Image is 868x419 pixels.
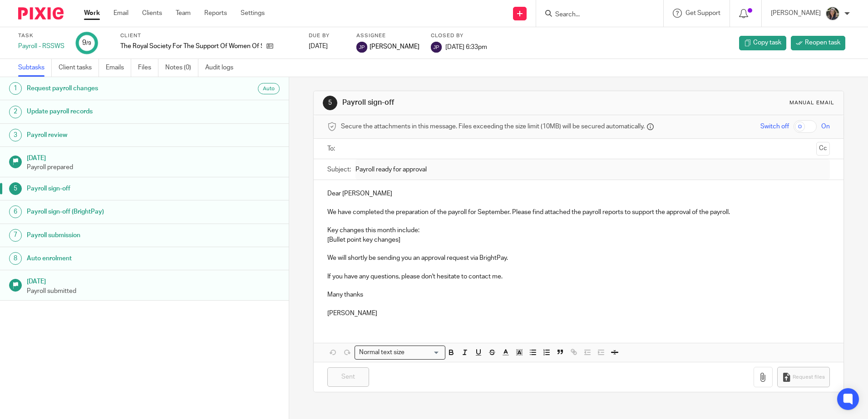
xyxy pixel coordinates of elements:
[241,9,265,18] a: Settings
[205,59,240,77] a: Audit logs
[120,42,262,51] p: The Royal Society For The Support Of Women Of Scotland
[816,142,830,156] button: Cc
[84,9,100,18] a: Work
[142,9,162,18] a: Clients
[309,32,345,39] label: Due by
[27,287,280,296] p: Payroll submitted
[821,122,830,131] span: On
[165,59,198,77] a: Notes (0)
[554,11,636,19] input: Search
[370,42,419,51] span: [PERSON_NAME]
[9,129,22,141] div: 3
[431,32,487,39] label: Closed by
[9,106,22,118] div: 2
[686,10,720,16] span: Get Support
[18,42,64,51] div: Payroll - RSSWS
[327,253,829,263] p: We will shortly be sending you an approval request via BrightPay.
[86,41,91,46] small: /9
[27,151,280,163] h1: [DATE]
[407,348,440,357] input: Search for option
[791,36,845,50] a: Reopen task
[327,290,829,299] p: Many thanks
[356,42,367,53] img: svg%3E
[120,32,297,39] label: Client
[327,208,829,217] p: We have completed the preparation of the payroll for September. Please find attached the payroll ...
[176,9,191,18] a: Team
[106,59,131,77] a: Emails
[138,59,158,77] a: Files
[327,367,369,387] input: Sent
[27,105,196,118] h1: Update payroll records
[18,7,64,19] img: Pixie
[327,144,337,153] label: To:
[9,252,22,265] div: 8
[445,44,487,50] span: [DATE] 6:33pm
[357,348,406,357] span: Normal text size
[27,182,196,195] h1: Payroll sign-off
[323,96,337,110] div: 5
[760,122,789,131] span: Switch off
[27,205,196,219] h1: Payroll sign-off (BrightPay)
[771,9,821,18] p: [PERSON_NAME]
[431,42,442,53] img: svg%3E
[9,229,22,242] div: 7
[27,128,196,142] h1: Payroll review
[777,367,830,387] button: Request files
[27,82,196,95] h1: Request payroll changes
[327,309,829,318] p: [PERSON_NAME]
[113,9,128,18] a: Email
[355,346,445,360] div: Search for option
[342,98,598,107] h1: Payroll sign-off
[27,229,196,242] h1: Payroll submission
[82,38,91,48] div: 9
[793,374,825,381] span: Request files
[327,235,829,244] p: [Bullet point key changes]
[18,32,64,39] label: Task
[327,226,829,235] p: Key changes this month include:
[789,99,834,107] div: Manual email
[309,42,345,51] div: [DATE]
[27,275,280,286] h1: [DATE]
[18,59,52,77] a: Subtasks
[9,182,22,195] div: 5
[341,122,645,131] span: Secure the attachments in this message. Files exceeding the size limit (10MB) will be secured aut...
[327,272,829,281] p: If you have any questions, please don't hesitate to contact me.
[59,59,99,77] a: Client tasks
[327,189,829,198] p: Dear [PERSON_NAME]
[9,205,22,218] div: 6
[204,9,227,18] a: Reports
[9,82,22,95] div: 1
[327,165,351,174] label: Subject:
[825,6,840,21] img: Profile%20photo.jpg
[27,252,196,265] h1: Auto enrolment
[805,38,840,47] span: Reopen task
[258,83,280,94] div: Auto
[27,163,280,172] p: Payroll prepared
[739,36,786,50] a: Copy task
[356,32,419,39] label: Assignee
[753,38,781,47] span: Copy task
